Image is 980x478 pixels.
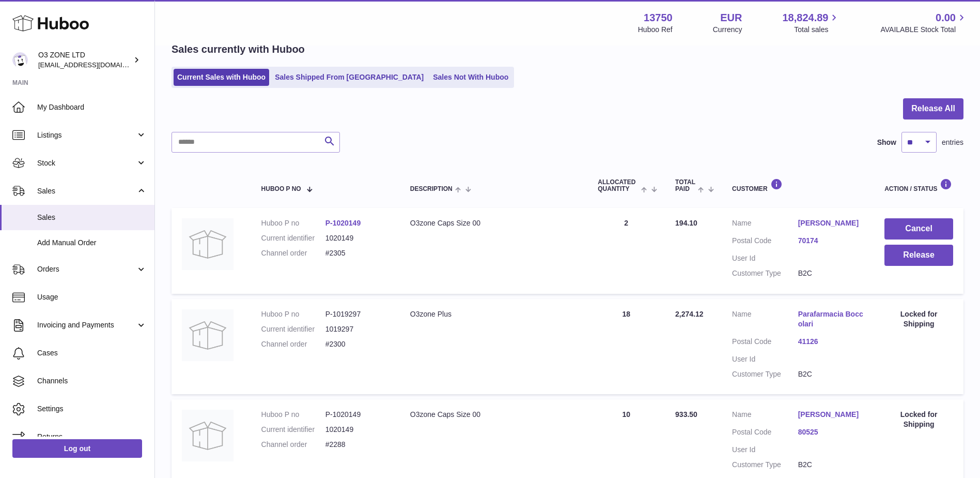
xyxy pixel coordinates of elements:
strong: EUR [720,11,742,25]
dt: Customer Type [732,460,798,470]
span: Add Manual Order [37,238,147,248]
dd: 1020149 [325,425,390,435]
span: Cases [37,348,147,358]
a: 0.00 AVAILABLE Stock Total [880,11,968,35]
span: Usage [37,292,147,302]
a: Log out [12,439,142,458]
dd: B2C [798,369,864,379]
span: Orders [37,264,136,274]
span: Returns [37,432,147,442]
a: [PERSON_NAME] [798,410,864,420]
td: 2 [587,208,665,294]
img: no-photo-large.jpg [182,410,234,461]
a: 18,824.89 Total sales [782,11,840,35]
dd: 1020149 [325,233,390,243]
dt: Postal Code [732,236,798,248]
dt: Customer Type [732,369,798,379]
div: Locked for Shipping [884,309,953,329]
dt: Huboo P no [261,410,325,420]
span: Listings [37,130,136,140]
dt: Current identifier [261,425,325,435]
span: Description [410,186,453,192]
a: 80525 [798,427,864,437]
dd: P-1019297 [325,309,390,319]
span: Sales [37,213,147,222]
a: Parafarmacia Boccolari [798,309,864,329]
div: O3 ZONE LTD [38,50,131,70]
button: Release All [903,98,963,119]
h2: Sales currently with Huboo [172,42,305,56]
dd: P-1020149 [325,410,390,420]
label: Show [877,138,896,147]
button: Release [884,245,953,266]
div: Customer [732,178,864,192]
dd: 1019297 [325,324,390,334]
div: Huboo Ref [638,25,673,35]
dt: Channel order [261,339,325,349]
td: 18 [587,299,665,394]
dt: Huboo P no [261,218,325,228]
span: [EMAIL_ADDRESS][DOMAIN_NAME] [38,61,152,69]
img: no-photo-large.jpg [182,309,234,361]
a: Sales Shipped From [GEOGRAPHIC_DATA] [271,69,427,86]
a: P-1020149 [325,219,361,227]
a: Sales Not With Huboo [429,69,512,86]
span: ALLOCATED Quantity [598,179,638,192]
strong: 13750 [644,11,673,25]
dt: User Id [732,445,798,455]
div: Currency [713,25,742,35]
dt: Name [732,218,798,231]
span: 2,274.12 [675,310,704,318]
span: 933.50 [675,410,697,419]
span: 0.00 [936,11,956,25]
a: 41126 [798,337,864,347]
dt: Huboo P no [261,309,325,319]
div: Action / Status [884,178,953,192]
dd: #2288 [325,440,390,450]
span: Channels [37,376,147,386]
dt: Postal Code [732,427,798,440]
dt: Postal Code [732,337,798,349]
div: O3zone Plus [410,309,577,319]
dd: #2300 [325,339,390,349]
span: My Dashboard [37,102,147,112]
span: entries [942,138,963,147]
dt: User Id [732,354,798,364]
dt: Name [732,309,798,332]
a: 70174 [798,236,864,246]
span: 194.10 [675,219,697,227]
span: Settings [37,404,147,414]
span: Huboo P no [261,186,301,192]
dt: User Id [732,253,798,263]
span: Stock [37,158,136,168]
dt: Channel order [261,248,325,258]
dd: B2C [798,268,864,278]
div: O3zone Caps Size 00 [410,218,577,228]
dd: #2305 [325,248,390,258]
img: hello@o3zoneltd.co.uk [12,52,28,68]
dt: Current identifier [261,233,325,243]
span: Total paid [675,179,695,192]
a: [PERSON_NAME] [798,218,864,228]
span: Invoicing and Payments [37,320,136,330]
div: Locked for Shipping [884,410,953,429]
span: Total sales [794,25,840,35]
dt: Current identifier [261,324,325,334]
dt: Customer Type [732,268,798,278]
span: 18,824.89 [782,11,828,25]
button: Cancel [884,218,953,240]
a: Current Sales with Huboo [174,69,269,86]
dd: B2C [798,460,864,470]
span: Sales [37,186,136,196]
dt: Channel order [261,440,325,450]
dt: Name [732,410,798,422]
div: O3zone Caps Size 00 [410,410,577,420]
img: no-photo-large.jpg [182,218,234,270]
span: AVAILABLE Stock Total [880,25,968,35]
